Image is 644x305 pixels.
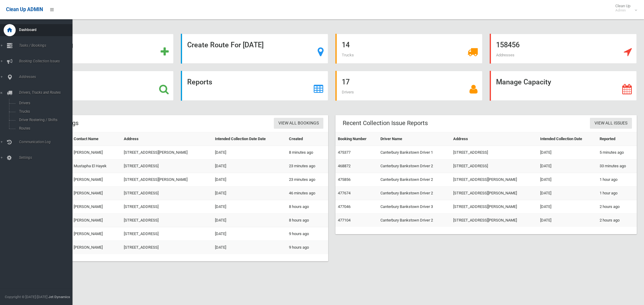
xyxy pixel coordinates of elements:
[338,177,351,182] a: 475856
[335,117,435,129] header: Recent Collection Issue Reports
[597,159,637,173] td: 33 minutes ago
[287,200,328,214] td: 8 hours ago
[342,90,354,94] span: Drivers
[213,146,287,159] td: [DATE]
[17,109,67,114] span: Trucks
[338,204,351,209] a: 477046
[538,146,597,159] td: [DATE]
[538,173,597,187] td: [DATE]
[378,214,451,227] td: Canterbury Bankstown Driver 2
[71,132,121,146] th: Contact Name
[187,78,212,86] strong: Reports
[590,118,632,129] a: View All Issues
[342,78,350,86] strong: 17
[121,187,213,200] td: [STREET_ADDRESS]
[287,159,328,173] td: 23 minutes ago
[5,295,47,299] span: Copyright © [DATE]-[DATE]
[48,295,70,299] strong: Jet Dynamics
[17,101,67,105] span: Drivers
[451,159,538,173] td: [STREET_ADDRESS]
[213,200,287,214] td: [DATE]
[597,132,637,146] th: Reported
[181,34,328,64] a: Create Route For [DATE]
[121,227,213,241] td: [STREET_ADDRESS]
[121,241,213,254] td: [STREET_ADDRESS]
[496,53,514,57] span: Addresses
[338,164,351,168] a: 468872
[17,118,67,122] span: Driver Rostering / Shifts
[287,132,328,146] th: Created
[615,8,630,13] small: Admin
[71,173,121,187] td: [PERSON_NAME]
[17,90,72,95] span: Drivers, Trucks and Routes
[274,118,323,129] a: View All Bookings
[71,214,121,227] td: [PERSON_NAME]
[213,214,287,227] td: [DATE]
[451,146,538,159] td: [STREET_ADDRESS]
[335,132,378,146] th: Booking Number
[378,173,451,187] td: Canterbury Bankstown Driver 2
[496,41,520,49] strong: 158456
[213,187,287,200] td: [DATE]
[17,43,72,48] span: Tasks / Bookings
[17,28,72,32] span: Dashboard
[213,173,287,187] td: [DATE]
[17,75,72,79] span: Addresses
[451,214,538,227] td: [STREET_ADDRESS][PERSON_NAME]
[17,126,67,130] span: Routes
[538,200,597,214] td: [DATE]
[490,71,637,101] a: Manage Capacity
[121,146,213,159] td: [STREET_ADDRESS][PERSON_NAME]
[342,41,350,49] strong: 14
[213,227,287,241] td: [DATE]
[287,173,328,187] td: 23 minutes ago
[451,132,538,146] th: Address
[17,59,72,63] span: Booking Collection Issues
[338,150,351,155] a: 475377
[17,156,72,160] span: Settings
[612,4,636,13] span: Clean Up
[71,159,121,173] td: Mustapha El Hayek
[597,146,637,159] td: 5 minutes ago
[378,187,451,200] td: Canterbury Bankstown Driver 2
[490,34,637,64] a: 158456 Addresses
[378,132,451,146] th: Driver Name
[27,34,174,64] a: Add Booking
[338,191,351,195] a: 477674
[597,173,637,187] td: 1 hour ago
[338,218,351,222] a: 477104
[17,140,72,144] span: Communication Log
[121,132,213,146] th: Address
[538,159,597,173] td: [DATE]
[451,187,538,200] td: [STREET_ADDRESS][PERSON_NAME]
[597,187,637,200] td: 1 hour ago
[538,132,597,146] th: Intended Collection Date
[121,159,213,173] td: [STREET_ADDRESS]
[213,241,287,254] td: [DATE]
[378,146,451,159] td: Canterbury Bankstown Driver 1
[213,159,287,173] td: [DATE]
[6,7,43,12] span: Clean Up ADMIN
[287,214,328,227] td: 8 hours ago
[71,146,121,159] td: [PERSON_NAME]
[451,173,538,187] td: [STREET_ADDRESS][PERSON_NAME]
[287,146,328,159] td: 8 minutes ago
[27,71,174,101] a: Search
[335,34,482,64] a: 14 Trucks
[597,200,637,214] td: 2 hours ago
[71,187,121,200] td: [PERSON_NAME]
[335,71,482,101] a: 17 Drivers
[181,71,328,101] a: Reports
[538,214,597,227] td: [DATE]
[187,41,264,49] strong: Create Route For [DATE]
[538,187,597,200] td: [DATE]
[71,241,121,254] td: [PERSON_NAME]
[121,214,213,227] td: [STREET_ADDRESS]
[71,227,121,241] td: [PERSON_NAME]
[378,159,451,173] td: Canterbury Bankstown Driver 2
[597,214,637,227] td: 2 hours ago
[287,187,328,200] td: 46 minutes ago
[451,200,538,214] td: [STREET_ADDRESS][PERSON_NAME]
[71,200,121,214] td: [PERSON_NAME]
[213,132,287,146] th: Intended Collection Date Date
